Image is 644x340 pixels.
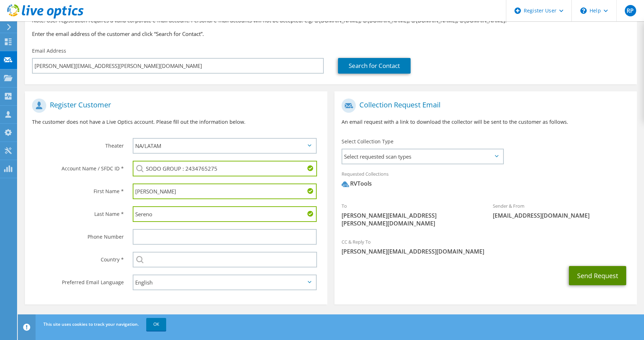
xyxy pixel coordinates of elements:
label: Theater [32,138,124,149]
div: Requested Collections [334,166,637,195]
h1: Collection Request Email [342,99,626,113]
label: First Name * [32,184,124,195]
span: [PERSON_NAME][EMAIL_ADDRESS][PERSON_NAME][DOMAIN_NAME] [342,212,479,227]
a: Search for Contact [338,58,411,74]
label: Email Address [32,47,66,54]
span: RP [625,5,636,16]
h1: Register Customer [32,99,317,113]
span: [EMAIL_ADDRESS][DOMAIN_NAME] [493,212,630,219]
label: Last Name * [32,206,124,218]
div: To [334,198,486,231]
label: Country * [32,252,124,263]
span: This site uses cookies to track your navigation. [43,321,139,327]
span: Select requested scan types [342,149,503,164]
h3: Enter the email address of the customer and click “Search for Contact”. [32,30,630,38]
label: Select Collection Type [342,138,394,145]
p: An email request with a link to download the collector will be sent to the customer as follows. [342,118,630,126]
span: [PERSON_NAME][EMAIL_ADDRESS][DOMAIN_NAME] [342,248,630,255]
div: RVTools [342,180,372,188]
div: Sender & From [486,198,637,223]
label: Account Name / SFDC ID * [32,161,124,172]
button: Send Request [569,266,626,285]
label: Phone Number [32,229,124,240]
div: CC & Reply To [334,234,637,259]
a: OK [146,318,166,331]
label: Preferred Email Language [32,275,124,286]
svg: \n [580,7,587,14]
p: The customer does not have a Live Optics account. Please fill out the information below. [32,118,320,126]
